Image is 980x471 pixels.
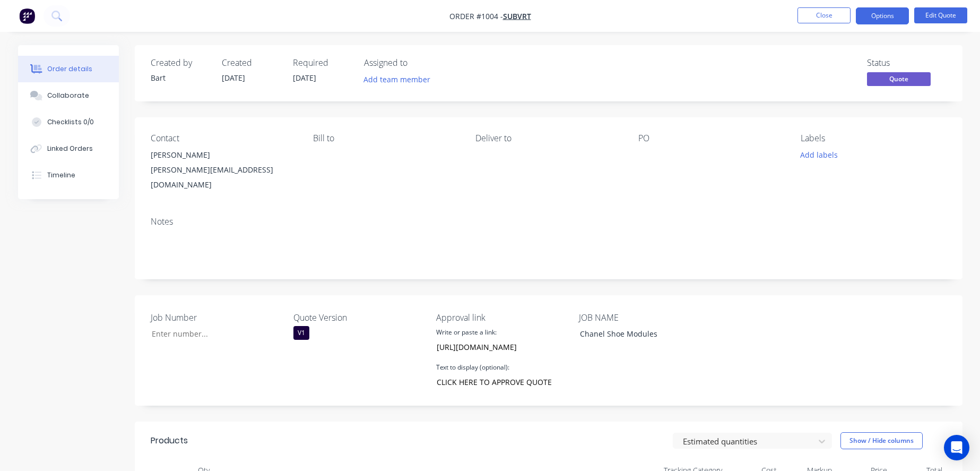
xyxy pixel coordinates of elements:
[151,311,283,324] label: Job Number
[638,133,784,143] div: PO
[431,339,557,355] input: https://www.example.com
[47,144,93,153] div: Linked Orders
[143,326,283,342] input: Enter number...
[503,11,531,21] a: Subvrt
[867,58,947,68] div: Status
[293,326,309,340] div: V1
[797,7,851,23] button: Close
[571,326,704,341] div: Chanel Shoe Modules
[579,311,712,324] label: JOB NAME
[867,72,931,85] span: Quote
[18,82,119,109] button: Collaborate
[436,328,497,337] label: Write or paste a link:
[18,135,119,162] button: Linked Orders
[151,217,947,227] div: Notes
[449,11,503,21] span: Order #1004 -
[856,7,909,24] button: Options
[18,56,119,82] button: Order details
[475,133,621,143] div: Deliver to
[795,148,844,162] button: Add labels
[47,170,75,180] div: Timeline
[222,73,245,83] span: [DATE]
[914,7,967,23] button: Edit Quote
[151,133,296,143] div: Contact
[293,58,351,68] div: Required
[47,117,94,127] div: Checklists 0/0
[293,311,426,324] label: Quote Version
[47,91,89,100] div: Collaborate
[151,72,209,83] div: Bart
[944,435,969,460] div: Open Intercom Messenger
[222,58,280,68] div: Created
[151,58,209,68] div: Created by
[358,72,436,87] button: Add team member
[18,109,119,135] button: Checklists 0/0
[151,434,188,447] div: Products
[436,311,569,324] label: Approval link
[840,432,923,449] button: Show / Hide columns
[313,133,458,143] div: Bill to
[151,148,296,162] div: [PERSON_NAME]
[801,133,946,143] div: Labels
[364,72,436,87] button: Add team member
[364,58,470,68] div: Assigned to
[18,162,119,189] button: Timeline
[151,148,296,192] div: [PERSON_NAME][PERSON_NAME][EMAIL_ADDRESS][DOMAIN_NAME]
[47,64,92,74] div: Order details
[436,363,509,372] label: Text to display (optional):
[19,8,35,24] img: Factory
[293,73,316,83] span: [DATE]
[431,374,557,390] input: Text
[151,162,296,192] div: [PERSON_NAME][EMAIL_ADDRESS][DOMAIN_NAME]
